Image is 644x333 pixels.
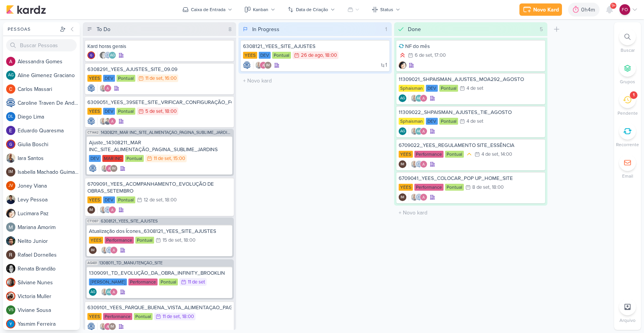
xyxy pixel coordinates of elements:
div: J o n e y V i a n a [18,182,80,190]
div: V i v i a n e S o u s a [18,306,80,314]
div: Kard horas gerais [87,43,232,50]
p: IM [112,167,116,171]
div: Criador(a): Lucimara Paz [399,61,406,69]
div: Colaboradores: Iara Santos, Caroline Traven De Andrade, Alessandra Gomes [409,160,427,168]
div: DEV [89,155,101,162]
div: Novo Kard [533,6,559,14]
div: R a f a e l D o r n e l l e s [18,251,80,259]
div: 11309022_SHPAISMAN_AJUSTES_TIE_AGOSTO [399,109,543,116]
p: Email [622,173,633,180]
div: Criador(a): Caroline Traven De Andrade [87,323,95,330]
div: Pessoas [6,26,58,33]
p: AG [107,290,112,294]
div: V i c t o r i a M u l l e r [18,292,80,300]
div: Pontual [272,52,291,59]
div: 1309091_TD_EVOLUÇÃO_DA_OBRA_INFINITY_BROOKLIN [89,270,230,277]
div: DEV [426,118,438,125]
div: Pontual [439,118,458,125]
div: 4 de set [481,152,498,157]
div: Aline Gimenez Graciano [89,288,97,296]
img: Mariana Amorim [6,223,15,232]
img: kardz.app [6,5,46,14]
div: Aline Gimenez Graciano [415,127,423,135]
img: Caroline Traven De Andrade [415,193,423,201]
img: Giulia Boschi [87,51,95,59]
div: Pontual [445,184,464,191]
div: 6308291_YEES_AJUSTES_SITE_09.09 [87,66,232,73]
div: 5 de set [145,109,163,114]
img: Iara Santos [6,153,15,163]
div: DEV [103,75,115,82]
div: Criador(a): Caroline Traven De Andrade [89,165,97,172]
div: Isabella Machado Guimarães [110,165,118,172]
input: + Novo kard [240,75,390,86]
div: 0h4m [581,6,597,14]
div: 6709022_YEES_REGULAMENTO SITE_ESSÊNCIA [399,142,543,149]
img: Caroline Traven De Andrade [104,51,112,59]
div: Isabella Machado Guimarães [108,323,116,330]
div: Pontual [134,313,153,320]
div: Colaboradores: Iara Santos, Caroline Traven De Andrade, Alessandra Gomes [99,246,118,254]
div: Diego Lima [6,112,15,121]
div: 26 de ago [301,53,323,58]
img: Alessandra Gomes [420,160,427,168]
img: Carlos Massari [6,84,15,94]
p: JV [8,184,13,188]
div: Criador(a): Isabella Machado Guimarães [399,160,406,168]
p: AG [400,97,405,101]
p: Grupos [620,78,635,85]
div: Colaboradores: Iara Santos, Aline Gimenez Graciano, Alessandra Gomes [409,94,427,102]
div: , 18:00 [163,109,177,114]
div: Viviane Sousa [6,305,15,315]
div: , 18:00 [180,314,194,319]
p: AG [400,130,405,134]
div: Aline Gimenez Graciano [399,127,406,135]
div: Pontual [117,108,135,115]
div: R e n a t a B r a n d ã o [18,265,80,273]
div: Colaboradores: Iara Santos, Caroline Traven De Andrade, Alessandra Gomes [409,193,427,201]
div: DEV [426,85,438,92]
img: Iara Santos [411,193,418,201]
div: 1 [633,92,634,98]
div: 5 [537,25,546,33]
img: Alessandra Gomes [420,127,427,135]
div: Pontual [117,196,135,203]
img: Lucimara Paz [399,61,406,69]
div: Performance [103,313,132,320]
div: Pontual [135,237,154,244]
div: 11 de set [188,280,205,285]
input: Buscar Pessoas [6,39,77,51]
div: Isabella Machado Guimarães [399,193,406,201]
div: Prioridade Alta [399,51,406,59]
div: Colaboradores: Iara Santos, Caroline Traven De Andrade, Alessandra Gomes [97,206,116,214]
div: Sphaisman [399,85,424,92]
p: Pendente [618,110,638,117]
div: Criador(a): Caroline Traven De Andrade [87,117,95,125]
div: Pontual [445,151,464,158]
div: Fabio Oliveira [619,4,630,15]
div: 6709091_YEES_ACOMPANHAMENTO_EVOLUÇÃO DE OBRAS_SETEMBRO [87,181,232,195]
p: Recorrente [616,141,639,148]
img: Giulia Boschi [6,140,15,149]
span: 14308211_MAR INC_SITE_ALIMENTAÇÃO_PAGINA_SUBLIME_JARDINS [101,130,232,135]
div: Atualização dos Ícones_6308121_YEES_SITE_AJUSTES [89,228,230,235]
div: Isabella Machado Guimarães [264,61,272,69]
div: Colaboradores: Renata Brandão, Caroline Traven De Andrade, Aline Gimenez Graciano [97,51,116,59]
div: G i u l i a B o s c h i [18,140,80,148]
img: Caroline Traven De Andrade [243,61,251,69]
div: Pontual [159,279,178,285]
div: YEES [87,196,102,203]
div: S i l v i a n e N u n e s [18,279,80,287]
div: I a r a S a n t o s [18,154,80,162]
img: Alessandra Gomes [260,61,267,69]
div: , 14:00 [498,152,512,157]
div: A l i n e G i m e n e z G r a c i a n o [18,71,80,79]
img: Caroline Traven De Andrade [87,84,95,92]
div: N e l i t o J u n i o r [18,237,80,245]
img: Alessandra Gomes [110,288,118,296]
div: 11 de set [145,76,163,81]
div: Criador(a): Giulia Boschi [87,51,95,59]
p: AG [8,73,14,77]
img: Iara Santos [101,165,108,172]
img: Alessandra Gomes [6,57,15,66]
